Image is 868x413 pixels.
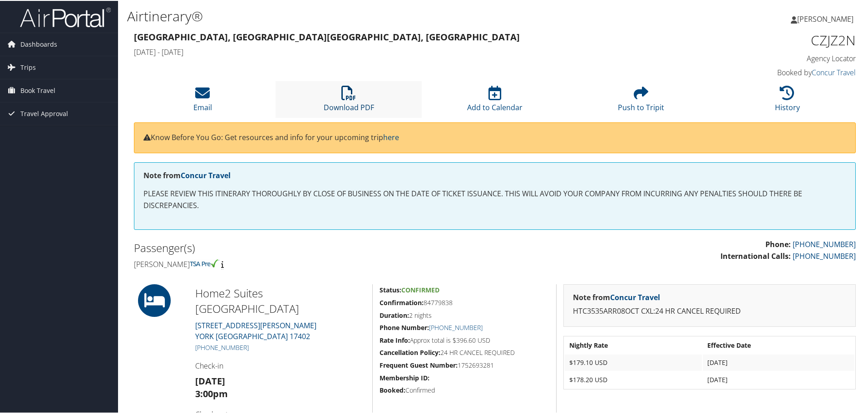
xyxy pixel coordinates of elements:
td: $179.10 USD [565,354,702,370]
a: [PHONE_NUMBER] [793,250,856,260]
h1: CZJZ2N [686,30,856,49]
span: Book Travel [20,78,55,101]
strong: Note from [573,292,660,301]
strong: Phone: [765,238,791,248]
span: [PERSON_NAME] [797,13,853,23]
td: $178.20 USD [565,371,702,387]
span: Travel Approval [20,102,68,124]
span: Trips [20,55,36,78]
a: Concur Travel [610,292,660,301]
a: Download PDF [324,90,374,112]
th: Effective Date [703,336,854,353]
a: [PHONE_NUMBER] [429,322,483,331]
span: Dashboards [20,32,57,55]
a: [PHONE_NUMBER] [793,238,856,248]
h1: Airtinerary® [127,6,617,25]
h5: 24 HR CANCEL REQUIRED [380,347,549,356]
th: Nightly Rate [565,336,702,353]
a: Email [193,90,212,112]
strong: Duration: [380,310,409,319]
a: History [775,90,800,112]
a: Add to Calendar [467,90,523,112]
p: PLEASE REVIEW THIS ITINERARY THOROUGHLY BY CLOSE OF BUSINESS ON THE DATE OF TICKET ISSUANCE. THIS... [143,187,846,210]
strong: Rate Info: [380,335,410,344]
strong: [DATE] [195,374,225,386]
h4: Agency Locator [686,53,856,63]
h5: 1752693281 [380,360,549,369]
h4: Check-in [195,360,365,370]
a: Concur Travel [181,170,231,180]
strong: Note from [143,170,231,180]
strong: Phone Number: [380,322,429,331]
strong: Status: [380,285,401,293]
h2: Passenger(s) [134,239,488,255]
span: Confirmed [401,285,439,293]
h4: [PERSON_NAME] [134,258,488,268]
h5: 84779838 [380,297,549,306]
strong: Cancellation Policy: [380,347,440,356]
h5: 2 nights [380,310,549,319]
strong: International Calls: [720,250,791,260]
td: [DATE] [703,354,854,370]
strong: 3:00pm [195,387,228,399]
td: [DATE] [703,371,854,387]
p: HTC3535ARR08OCT CXL:24 HR CANCEL REQUIRED [573,305,846,316]
strong: Booked: [380,385,405,394]
a: Push to Tripit [618,90,664,112]
strong: Frequent Guest Number: [380,360,458,369]
img: airportal-logo.png [20,6,111,27]
a: [PHONE_NUMBER] [195,342,249,351]
strong: Confirmation: [380,297,424,306]
strong: Membership ID: [380,373,429,381]
a: [STREET_ADDRESS][PERSON_NAME]YORK [GEOGRAPHIC_DATA] 17402 [195,320,316,340]
h5: Confirmed [380,385,549,394]
h2: Home2 Suites [GEOGRAPHIC_DATA] [195,285,365,315]
h4: Booked by [686,67,856,77]
img: tsa-precheck.png [190,258,219,267]
a: [PERSON_NAME] [791,5,863,32]
a: here [383,131,399,141]
strong: [GEOGRAPHIC_DATA], [GEOGRAPHIC_DATA] [GEOGRAPHIC_DATA], [GEOGRAPHIC_DATA] [134,30,520,42]
a: Concur Travel [812,67,856,77]
h4: [DATE] - [DATE] [134,46,672,56]
h5: Approx total is $396.60 USD [380,335,549,344]
p: Know Before You Go: Get resources and info for your upcoming trip [143,131,846,143]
